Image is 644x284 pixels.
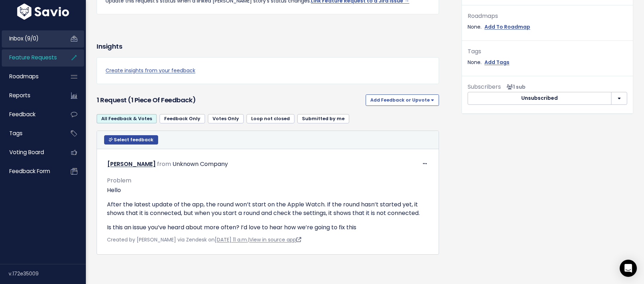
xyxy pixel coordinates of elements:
a: Add Tags [484,58,509,67]
span: Created by [PERSON_NAME] via Zendesk on | [107,236,301,243]
h3: Insights [97,41,122,52]
div: None. [468,58,627,67]
span: Problem [107,176,131,185]
div: Roadmaps [468,11,627,21]
span: Voting Board [9,148,44,156]
a: Inbox (9/0) [2,30,59,47]
a: View in source app [249,236,301,243]
a: Add To Roadmap [484,23,530,31]
button: Add Feedback or Upvote [366,94,439,106]
span: from [157,160,171,168]
span: Subscribers [468,83,501,91]
a: Loop not closed [247,114,294,123]
a: Feedback [2,106,59,123]
span: Feedback [9,111,35,118]
span: Feedback form [9,167,50,175]
a: Create insights from your feedback [106,66,430,75]
div: None. [468,23,627,31]
div: Unknown Company [172,159,228,170]
button: Unsubscribed [468,92,611,105]
img: logo-white.9d6f32f41409.svg [15,4,71,20]
span: Inbox (9/0) [9,35,39,42]
div: v.172e35009 [9,264,86,283]
span: Tags [9,129,23,137]
a: Voting Board [2,144,59,161]
a: Feature Requests [2,49,59,66]
div: Tags [468,46,627,57]
a: Feedback Only [160,114,205,123]
a: Feedback form [2,163,59,180]
p: Hello [107,186,429,195]
a: Reports [2,87,59,104]
p: After the latest update of the app, the round won’t start on the Apple Watch. If the round hasn’t... [107,200,429,217]
span: Feature Requests [9,54,57,61]
a: Tags [2,125,59,142]
div: Open Intercom Messenger [620,260,637,277]
span: Select feedback [114,137,153,143]
a: [PERSON_NAME] [107,160,156,168]
span: Roadmaps [9,73,39,80]
span: <p><strong>Subscribers</strong><br><br> - Nuno Grazina<br> </p> [504,83,526,90]
a: Submitted by me [297,114,349,123]
span: Reports [9,92,30,99]
button: Select feedback [104,135,158,145]
a: Votes Only [208,114,244,123]
a: [DATE] 11 a.m. [215,236,248,243]
p: Is this an issue you’ve heard about more often? I’d love to hear how we’re going to fix this [107,223,429,232]
a: Roadmaps [2,68,59,85]
h3: 1 Request (1 piece of Feedback) [97,95,363,105]
a: All Feedback & Votes [97,114,157,123]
